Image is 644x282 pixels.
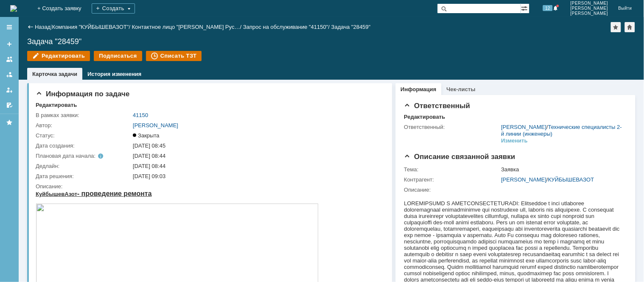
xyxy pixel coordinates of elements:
a: Мои согласования [3,98,16,112]
span: 12 [543,5,553,11]
a: 41150 [133,112,148,118]
div: Описание: [36,183,382,190]
a: Запрос на обслуживание "41150" [243,24,329,30]
div: Добавить в избранное [611,22,621,32]
a: [PERSON_NAME] [501,176,547,183]
a: Информация [401,86,436,92]
div: / [501,176,623,183]
div: Плановая дата начала: [36,153,121,159]
div: / [501,124,623,137]
a: Перейти на домашнюю страницу [10,5,17,12]
span: Описание связанной заявки [404,153,515,161]
div: Тема: [404,166,500,173]
a: Технические специалисты 2-й линии (инженеры) [501,124,622,137]
div: Создать [92,3,135,14]
span: Закрыта [133,132,159,139]
div: [DATE] 08:44 [133,153,380,159]
a: Контактное лицо "[PERSON_NAME] Рус… [132,24,240,30]
span: Ответственный [404,102,470,110]
div: Ответственный: [404,124,500,131]
span: [PERSON_NAME] [571,6,608,11]
div: / [243,24,332,30]
div: Изменить [501,137,528,144]
div: [DATE] 09:03 [133,173,380,180]
a: Создать заявку [3,37,16,51]
div: Контрагент: [404,176,500,183]
a: История изменения [87,71,141,77]
div: / [132,24,243,30]
a: Карточка задачи [32,71,77,77]
div: Задача "28459" [27,37,636,46]
a: Заявки на командах [3,53,16,66]
span: [PERSON_NAME] [571,11,608,16]
div: | [51,23,52,30]
a: [PERSON_NAME] [133,122,178,128]
a: Компания "КУЙБЫШЕВАЗОТ" [52,24,129,30]
div: Автор: [36,122,131,129]
span: Расширенный поиск [521,4,529,12]
a: КУЙБЫШЕВАЗОТ [548,176,594,183]
div: Дата решения: [36,173,131,180]
div: В рамках заявки: [36,112,131,119]
div: Дедлайн: [36,163,131,170]
div: Описание: [404,187,625,193]
div: Редактировать [404,114,445,120]
div: [DATE] 08:45 [133,142,380,149]
div: Задача "28459" [332,24,371,30]
img: logo [10,5,17,12]
a: [PERSON_NAME] [501,124,547,130]
div: / [52,24,132,30]
div: [DATE] 08:44 [133,163,380,170]
div: Редактировать [36,102,77,109]
div: Сделать домашней страницей [625,22,635,32]
a: Мои заявки [3,83,16,97]
div: Заявка [501,166,623,173]
span: [PERSON_NAME] [571,1,608,6]
div: Дата создания: [36,142,131,149]
a: Заявки в моей ответственности [3,68,16,81]
a: Чек-листы [447,86,475,92]
a: Назад [35,24,51,30]
div: Статус: [36,132,131,139]
span: Информация по задаче [36,90,129,98]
